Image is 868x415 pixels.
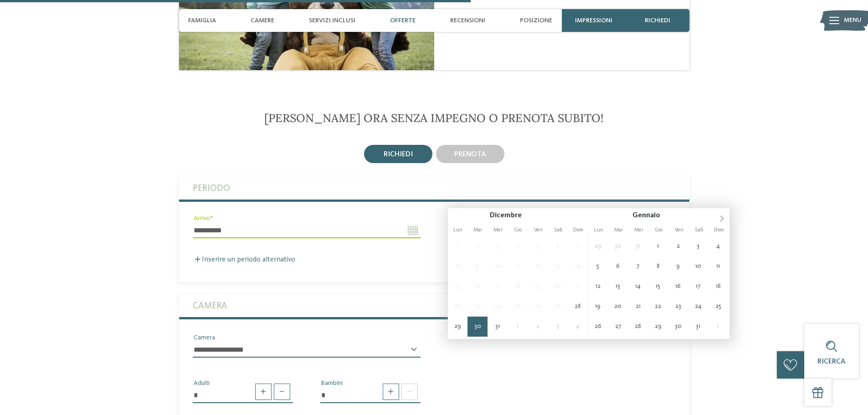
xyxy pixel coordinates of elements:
[648,297,668,317] span: Gennaio 22, 2026
[520,17,552,25] span: Posizione
[608,277,628,297] span: Gennaio 13, 2026
[508,317,528,337] span: Gennaio 1, 2026
[448,236,468,256] span: Dicembre 1, 2025
[467,236,488,256] span: Dicembre 2, 2025
[468,227,488,233] span: Mar
[467,317,488,337] span: Dicembre 30, 2025
[568,227,588,233] span: Dom
[708,277,728,297] span: Gennaio 18, 2026
[708,236,728,256] span: Gennaio 4, 2026
[709,227,729,233] span: Dom
[568,236,588,256] span: Dicembre 7, 2025
[390,17,416,25] span: Offerte
[548,297,568,317] span: Dicembre 27, 2025
[588,297,608,317] span: Gennaio 19, 2026
[490,212,522,219] span: Dicembre
[608,256,628,277] span: Gennaio 6, 2026
[629,227,649,233] span: Mer
[467,297,488,317] span: Dicembre 23, 2025
[508,297,528,317] span: Dicembre 25, 2025
[668,236,688,256] span: Gennaio 2, 2026
[448,297,468,317] span: Dicembre 22, 2025
[708,256,728,277] span: Gennaio 11, 2026
[193,256,295,263] label: Inserire un periodo alternativo
[454,151,486,158] span: prenota
[448,277,468,297] span: Dicembre 15, 2025
[568,256,588,277] span: Dicembre 14, 2025
[608,236,628,256] span: Dicembre 30, 2025
[264,111,604,125] span: [PERSON_NAME] ora senza impegno o prenota subito!
[488,317,508,337] span: Dicembre 31, 2025
[588,256,608,277] span: Gennaio 5, 2026
[448,317,468,337] span: Dicembre 29, 2025
[817,358,846,365] span: Ricerca
[528,317,548,337] span: Gennaio 2, 2026
[649,227,669,233] span: Gio
[660,211,688,219] input: Year
[528,297,548,317] span: Dicembre 26, 2025
[548,317,568,337] span: Gennaio 3, 2026
[488,297,508,317] span: Dicembre 24, 2025
[508,256,528,277] span: Dicembre 11, 2025
[188,17,216,25] span: Famiglia
[193,177,676,200] label: Periodo
[568,277,588,297] span: Dicembre 21, 2025
[648,317,668,337] span: Gennaio 29, 2026
[688,297,708,317] span: Gennaio 24, 2026
[384,151,413,158] span: richiedi
[628,297,648,317] span: Gennaio 21, 2026
[668,277,688,297] span: Gennaio 16, 2026
[575,17,612,25] span: Impressioni
[522,211,549,219] input: Year
[688,277,708,297] span: Gennaio 17, 2026
[688,256,708,277] span: Gennaio 10, 2026
[528,227,548,233] span: Ven
[448,256,468,277] span: Dicembre 8, 2025
[467,277,488,297] span: Dicembre 16, 2025
[668,317,688,337] span: Gennaio 30, 2026
[688,317,708,337] span: Gennaio 31, 2026
[608,317,628,337] span: Gennaio 27, 2026
[628,236,648,256] span: Dicembre 31, 2025
[251,17,274,25] span: Camere
[450,17,485,25] span: Recensioni
[648,256,668,277] span: Gennaio 8, 2026
[645,17,670,25] span: richiedi
[669,227,689,233] span: Ven
[609,227,629,233] span: Mar
[488,236,508,256] span: Dicembre 3, 2025
[688,236,708,256] span: Gennaio 3, 2026
[668,256,688,277] span: Gennaio 9, 2026
[588,277,608,297] span: Gennaio 12, 2026
[648,277,668,297] span: Gennaio 15, 2026
[568,317,588,337] span: Gennaio 4, 2026
[528,277,548,297] span: Dicembre 19, 2025
[548,236,568,256] span: Dicembre 6, 2025
[193,294,676,317] label: Camera
[568,297,588,317] span: Dicembre 28, 2025
[632,212,660,219] span: Gennaio
[488,277,508,297] span: Dicembre 17, 2025
[708,297,728,317] span: Gennaio 25, 2026
[508,277,528,297] span: Dicembre 18, 2025
[628,277,648,297] span: Gennaio 14, 2026
[508,236,528,256] span: Dicembre 4, 2025
[628,317,648,337] span: Gennaio 28, 2026
[488,227,508,233] span: Mer
[467,256,488,277] span: Dicembre 9, 2025
[309,17,355,25] span: Servizi inclusi
[589,227,609,233] span: Lun
[548,227,568,233] span: Sab
[588,317,608,337] span: Gennaio 26, 2026
[548,277,568,297] span: Dicembre 20, 2025
[588,236,608,256] span: Dicembre 29, 2025
[628,256,648,277] span: Gennaio 7, 2026
[708,317,728,337] span: Febbraio 1, 2026
[668,297,688,317] span: Gennaio 23, 2026
[448,227,468,233] span: Lun
[608,297,628,317] span: Gennaio 20, 2026
[508,227,528,233] span: Gio
[528,256,548,277] span: Dicembre 12, 2025
[488,256,508,277] span: Dicembre 10, 2025
[648,236,668,256] span: Gennaio 1, 2026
